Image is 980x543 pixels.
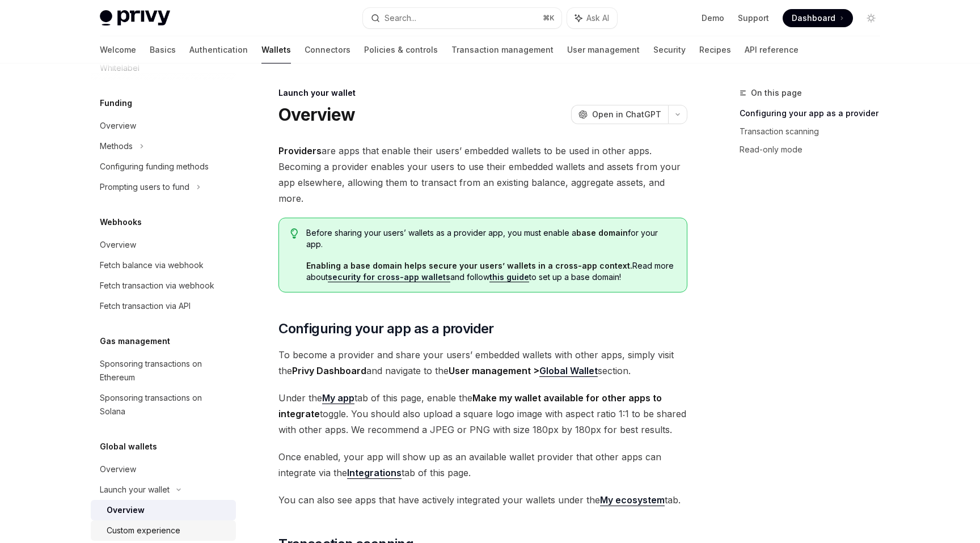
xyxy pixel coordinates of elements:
a: User management [567,36,640,63]
strong: User management > [449,365,598,377]
div: Sponsoring transactions on Solana [100,391,229,418]
strong: Integrations [347,467,402,478]
a: Sponsoring transactions on Ethereum [91,354,236,388]
button: Search...⌘K [363,8,561,28]
a: Configuring your app as a provider [740,104,889,122]
span: Before sharing your users’ wallets as a provider app, you must enable a for your app. [306,227,675,250]
span: Ask AI [586,12,609,24]
div: Fetch transaction via API [100,299,191,313]
a: Integrations [347,467,402,479]
a: Transaction management [451,36,554,63]
span: On this page [751,86,802,100]
a: Authentication [189,36,248,63]
div: Launch your wallet [100,483,170,497]
a: My app [322,392,354,404]
div: Sponsoring transactions on Ethereum [100,357,229,384]
a: Overview [91,500,236,520]
h5: Global wallets [100,440,157,453]
span: Dashboard [792,12,835,24]
span: Read more about and follow to set up a base domain! [306,260,675,283]
a: Transaction scanning [740,122,889,141]
a: Welcome [100,36,136,63]
a: Basics [150,36,176,63]
button: Toggle dark mode [862,9,880,27]
div: Overview [100,463,136,476]
a: API reference [745,36,799,63]
div: Fetch balance via webhook [100,258,204,272]
a: Configuring funding methods [91,156,236,177]
h5: Webhooks [100,215,142,229]
div: Methods [100,139,133,153]
span: Configuring your app as a provider [278,320,494,338]
a: Wallets [261,36,291,63]
strong: Providers [278,145,322,156]
div: Prompting users to fund [100,180,189,194]
a: Policies & controls [364,36,438,63]
a: Fetch transaction via webhook [91,275,236,296]
span: Under the tab of this page, enable the toggle. You should also upload a square logo image with as... [278,390,687,438]
div: Overview [100,238,136,252]
span: Once enabled, your app will show up as an available wallet provider that other apps can integrate... [278,449,687,481]
a: Support [738,12,769,24]
a: Security [653,36,686,63]
a: My ecosystem [600,494,665,506]
a: Fetch transaction via API [91,296,236,316]
span: To become a provider and share your users’ embedded wallets with other apps, simply visit the and... [278,347,687,379]
a: Recipes [699,36,731,63]
a: Global Wallet [539,365,598,377]
span: You can also see apps that have actively integrated your wallets under the tab. [278,492,687,508]
div: Configuring funding methods [100,160,209,173]
a: Overview [91,459,236,480]
a: Overview [91,235,236,255]
span: are apps that enable their users’ embedded wallets to be used in other apps. Becoming a provider ... [278,143,687,206]
a: this guide [489,272,529,282]
img: light logo [100,10,170,26]
div: Fetch transaction via webhook [100,279,214,292]
div: Launch your wallet [278,87,687,99]
a: Dashboard [783,9,853,27]
strong: base domain [576,228,628,237]
h5: Gas management [100,334,170,348]
button: Open in ChatGPT [571,105,668,124]
a: Connectors [305,36,350,63]
a: Demo [702,12,724,24]
div: Overview [107,503,145,517]
svg: Tip [290,228,298,239]
button: Ask AI [567,8,617,28]
a: Read-only mode [740,141,889,159]
strong: Privy Dashboard [292,365,366,376]
span: Open in ChatGPT [592,109,661,120]
a: Custom experience [91,520,236,541]
span: ⌘ K [543,14,555,23]
div: Search... [385,11,416,25]
a: Overview [91,116,236,136]
h1: Overview [278,104,355,125]
strong: Make my wallet available for other apps to integrate [278,392,662,419]
a: Sponsoring transactions on Solana [91,388,236,422]
strong: Enabling a base domain helps secure your users’ wallets in a cross-app context. [306,261,632,270]
a: security for cross-app wallets [328,272,450,282]
strong: My ecosystem [600,494,665,506]
div: Custom experience [107,524,180,537]
div: Overview [100,119,136,133]
h5: Funding [100,96,132,110]
a: Fetch balance via webhook [91,255,236,275]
